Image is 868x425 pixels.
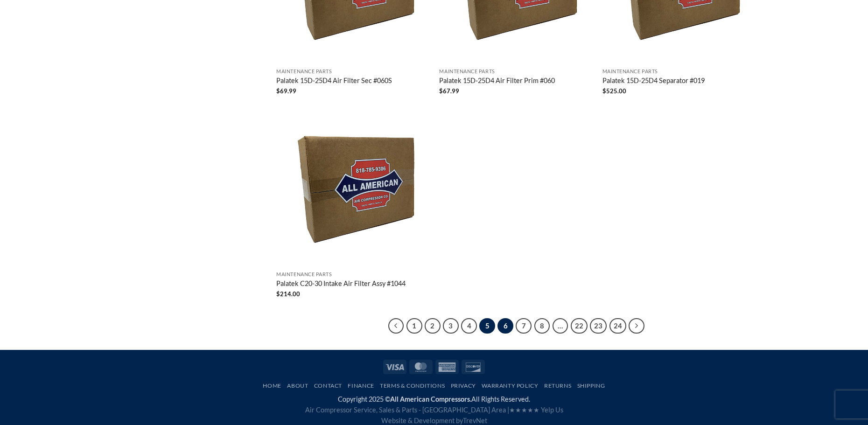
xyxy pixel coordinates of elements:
a: Next [629,318,644,334]
span: … [553,318,568,334]
a: TrevNet [463,417,487,425]
a: ★★★★★ Yelp Us [509,406,563,414]
a: 4 [461,318,477,334]
div: Payment icons [382,358,486,374]
a: Terms & Conditions [380,382,445,389]
a: 7 [516,318,532,334]
bdi: 67.99 [439,87,459,95]
p: Maintenance Parts [276,272,430,278]
a: 24 [609,318,626,334]
a: Returns [544,382,571,389]
p: Maintenance Parts [276,69,430,75]
span: 5 [479,318,495,334]
a: Home [263,382,281,389]
a: About [287,382,308,389]
img: Placeholder [276,112,430,266]
span: Air Compressor Service, Sales & Parts - [GEOGRAPHIC_DATA] Area | Website & Development by [305,406,563,425]
strong: All American Compressors. [390,395,471,403]
bdi: 214.00 [276,290,300,298]
a: Finance [348,382,374,389]
a: Warranty Policy [482,382,538,389]
bdi: 69.99 [276,87,296,95]
a: 23 [590,318,607,334]
a: Previous [388,318,404,334]
bdi: 525.00 [602,87,626,95]
span: $ [276,87,280,95]
a: Privacy [451,382,476,389]
p: Maintenance Parts [439,69,593,75]
nav: Product Pagination [277,318,756,334]
a: Palatek 15D-25D4 Air Filter Prim #060 [439,77,555,87]
a: Palatek C20-30 Intake Air Filter Assy #1044 [276,279,406,290]
a: Palatek 15D-25D4 Air Filter Sec #060S [276,77,392,87]
a: 1 [406,318,422,334]
a: 22 [571,318,588,334]
a: 8 [534,318,550,334]
a: Palatek 15D-25D4 Separator #019 [602,77,705,87]
span: $ [439,87,443,95]
a: 6 [497,318,513,334]
span: $ [276,290,280,298]
a: 2 [425,318,441,334]
a: Contact [314,382,342,389]
a: Shipping [577,382,605,389]
span: $ [602,87,606,95]
p: Maintenance Parts [602,69,756,75]
a: 3 [443,318,459,334]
